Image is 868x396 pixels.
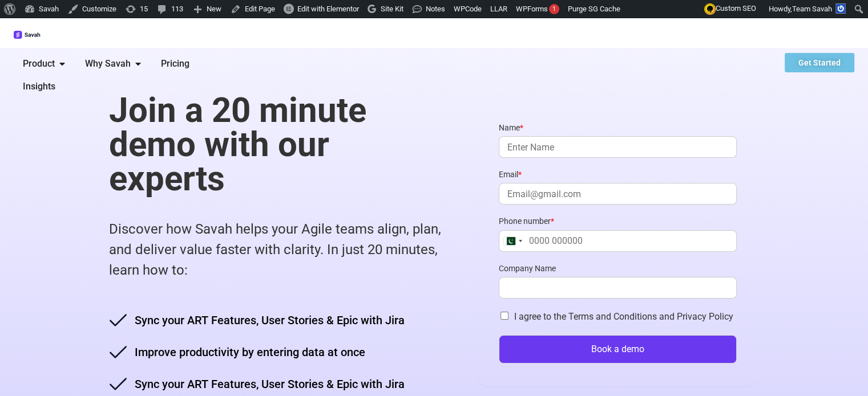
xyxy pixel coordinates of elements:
[23,80,55,93] a: Insights
[785,53,854,72] a: Get Started
[161,57,189,71] a: Pricing
[811,341,868,396] iframe: Chat Widget
[792,5,832,13] span: Team Savah
[132,375,405,393] span: Sync your ART Features, User Stories & Epic with Jira
[499,216,737,226] label: Phone number
[14,52,221,98] div: Menu Toggle
[23,57,55,71] span: Product
[499,123,737,133] label: Name
[499,231,526,251] div: Pakistan (‫پاکستان‬‎): +92
[499,183,737,205] input: Email@gmail.com
[514,311,733,322] label: I agree to the Terms and Conditions and Privacy Policy
[132,312,405,329] span: Sync your ART Features, User Stories & Epic with Jira
[499,136,737,158] input: Enter Name
[297,5,359,13] span: Edit with Elementor
[499,335,737,364] button: Book a demo
[499,169,737,179] label: Email
[798,59,841,67] span: Get Started
[381,5,403,13] span: Site Kit
[109,219,453,280] p: Discover how Savah helps your Agile teams align, plan, and deliver value faster with clarity. In ...
[549,4,559,14] div: 1
[85,57,131,71] span: Why Savah
[499,230,737,252] input: 0000 000000
[14,52,221,98] nav: Menu
[109,93,453,196] h2: Join a 20 minute demo with our experts
[132,344,365,361] span: Improve productivity by entering data at once
[499,263,737,273] label: Company Name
